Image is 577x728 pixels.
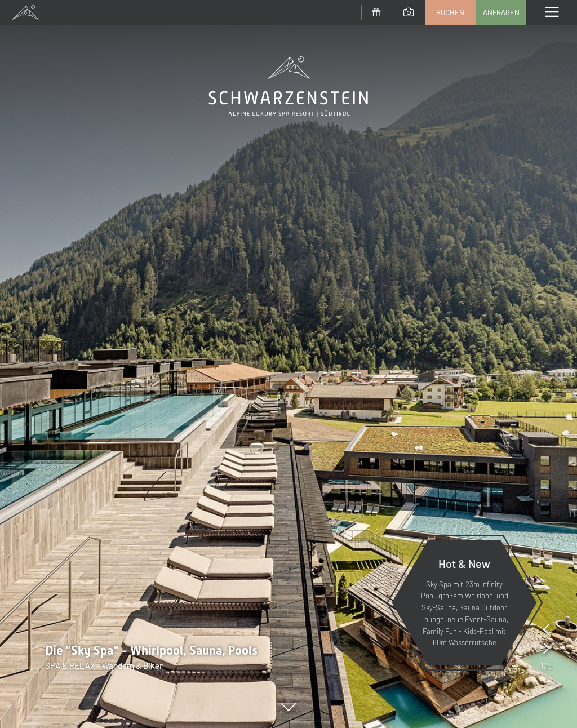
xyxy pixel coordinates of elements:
[391,539,538,666] a: Hot & New Sky Spa mit 23m Infinity Pool, großem Whirlpool und Sky-Sauna, Sauna Outdoor Lounge, ne...
[45,643,258,658] span: Die "Sky Spa" - Whirlpool, Sauna, Pools
[425,1,475,24] a: Buchen
[436,7,464,17] span: Buchen
[544,659,547,672] span: /
[483,7,520,17] span: Anfragen
[540,659,544,672] span: 1
[45,660,164,671] span: SPA & RELAX - Wandern & Biken
[438,557,490,570] span: Hot & New
[419,579,509,649] p: Sky Spa mit 23m Infinity Pool, großem Whirlpool und Sky-Sauna, Sauna Outdoor Lounge, neue Event-S...
[547,659,552,672] span: 8
[476,1,526,24] a: Anfragen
